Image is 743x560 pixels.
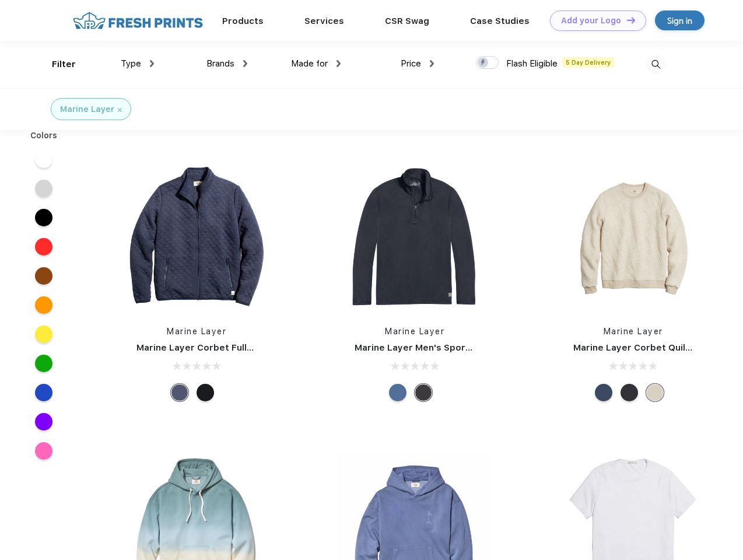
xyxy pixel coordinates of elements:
[171,384,188,401] div: Navy
[150,60,154,67] img: dropdown.png
[69,10,206,31] img: fo%20logo%202.webp
[337,60,341,67] img: dropdown.png
[385,16,429,26] a: CSR Swag
[646,384,664,401] div: Oat Heather
[206,58,234,69] span: Brands
[118,108,122,112] img: filter_cancel.svg
[167,327,226,336] a: Marine Layer
[355,342,524,353] a: Marine Layer Men's Sport Quarter Zip
[556,159,711,314] img: func=resize&h=266
[385,327,444,336] a: Marine Layer
[337,159,492,314] img: func=resize&h=266
[646,55,665,74] img: desktop_search.svg
[304,16,344,26] a: Services
[430,60,434,67] img: dropdown.png
[119,159,274,314] img: func=resize&h=266
[22,129,66,142] div: Colors
[222,16,264,26] a: Products
[655,10,705,30] a: Sign in
[136,342,298,353] a: Marine Layer Corbet Full-Zip Jacket
[595,384,612,401] div: Navy Heather
[561,16,621,26] div: Add your Logo
[389,384,406,401] div: Deep Denim
[52,58,76,71] div: Filter
[243,60,247,67] img: dropdown.png
[506,58,558,69] span: Flash Eligible
[415,384,432,401] div: Charcoal
[604,327,663,336] a: Marine Layer
[401,58,421,69] span: Price
[667,14,692,27] div: Sign in
[627,17,635,23] img: DT
[562,57,614,68] span: 5 Day Delivery
[197,384,214,401] div: Black
[60,103,114,116] div: Marine Layer
[291,58,328,69] span: Made for
[121,58,141,69] span: Type
[621,384,638,401] div: Charcoal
